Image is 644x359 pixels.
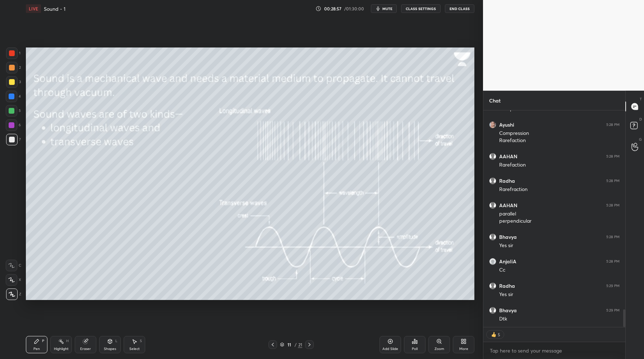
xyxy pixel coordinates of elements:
[6,62,21,73] div: 2
[499,307,517,314] h6: Bhavya
[298,341,302,348] div: 21
[412,347,418,351] div: Poll
[44,5,65,12] h4: Sound - 1
[499,210,620,218] div: parallel
[6,260,21,271] div: C
[459,347,468,351] div: More
[483,91,506,110] p: Chat
[129,347,140,351] div: Select
[499,291,620,298] div: Yes sir
[6,134,21,145] div: 7
[6,274,21,286] div: X
[499,218,620,225] div: perpendicular
[499,178,515,184] h6: Radha
[42,339,44,343] div: P
[606,123,620,127] div: 5:28 PM
[606,308,620,313] div: 5:29 PM
[115,339,118,343] div: L
[606,284,620,288] div: 5:29 PM
[499,137,620,144] div: Rarefaction
[499,130,620,137] div: Compression
[6,76,21,88] div: 3
[489,153,496,160] img: default.png
[606,203,620,208] div: 5:28 PM
[640,96,642,102] p: T
[639,137,642,142] p: G
[6,288,21,300] div: Z
[371,4,397,13] button: mute
[489,282,496,290] img: default.png
[104,347,116,351] div: Shapes
[499,283,515,289] h6: Radha
[66,339,69,343] div: H
[499,162,620,169] div: Rarefaction
[639,117,642,122] p: D
[499,153,517,160] h6: AAHAN
[499,315,620,323] div: Dtk
[490,331,497,338] img: thumbs_up.png
[6,47,20,59] div: 1
[499,122,514,128] h6: Ayushi
[33,347,40,351] div: Pen
[489,121,496,128] img: 1da81d1a7ada48cc966c84980c404ed3.jpg
[6,105,21,117] div: 5
[489,258,496,265] img: 860239e22ae946fc98acd3800b68396d.jpg
[606,235,620,239] div: 5:28 PM
[6,119,21,131] div: 6
[483,110,625,327] div: grid
[54,347,69,351] div: Highlight
[382,347,398,351] div: Add Slide
[497,332,500,337] div: 5
[140,339,142,343] div: S
[606,259,620,264] div: 5:28 PM
[434,347,444,351] div: Zoom
[445,4,474,13] button: End Class
[489,307,496,314] img: default.png
[26,4,41,13] div: LIVE
[489,177,496,185] img: default.png
[294,342,296,347] div: /
[606,154,620,159] div: 5:28 PM
[286,342,293,347] div: 11
[80,347,91,351] div: Eraser
[499,258,516,265] h6: AnjaliA
[499,202,517,209] h6: AAHAN
[499,186,620,193] div: Rarefraction
[6,91,21,102] div: 4
[489,202,496,209] img: default.png
[499,242,620,249] div: Yes sir
[401,4,441,13] button: CLASS SETTINGS
[606,179,620,183] div: 5:28 PM
[499,267,620,274] div: Cc
[499,234,517,240] h6: Bhavya
[382,6,392,11] span: mute
[489,233,496,241] img: default.png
